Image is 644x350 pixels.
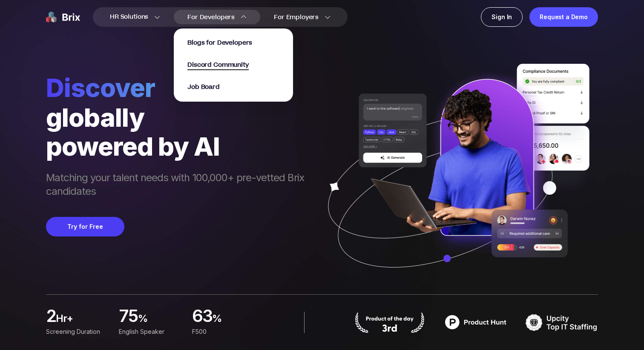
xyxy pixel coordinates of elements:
[187,38,252,47] span: Blogs for Developers
[192,327,255,336] div: F500
[187,60,248,70] span: Discord Community
[110,10,148,24] span: HR Solutions
[46,308,56,325] span: 2
[212,312,255,329] span: %
[187,82,220,91] a: Job Board
[192,308,213,325] span: 63
[354,312,426,333] img: product hunt badge
[313,64,598,293] img: ai generate
[119,327,181,336] div: English Speaker
[529,7,598,27] a: Request a Demo
[138,312,182,329] span: %
[46,171,313,200] span: Matching your talent needs with 100,000+ pre-vetted Brix candidates
[46,217,124,236] button: Try for Free
[187,83,220,91] span: Job Board
[187,13,235,22] span: For Developers
[56,312,109,329] span: hr+
[46,327,109,336] div: Screening duration
[46,103,313,132] div: globally
[46,72,313,103] span: Discover
[46,132,313,161] div: powered by AI
[119,308,138,325] span: 75
[526,312,598,333] img: TOP IT STAFFING
[440,312,512,333] img: product hunt badge
[187,60,248,69] a: Discord Community
[274,13,319,22] span: For Employers
[481,7,523,27] a: Sign In
[187,38,252,47] a: Blogs for Developers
